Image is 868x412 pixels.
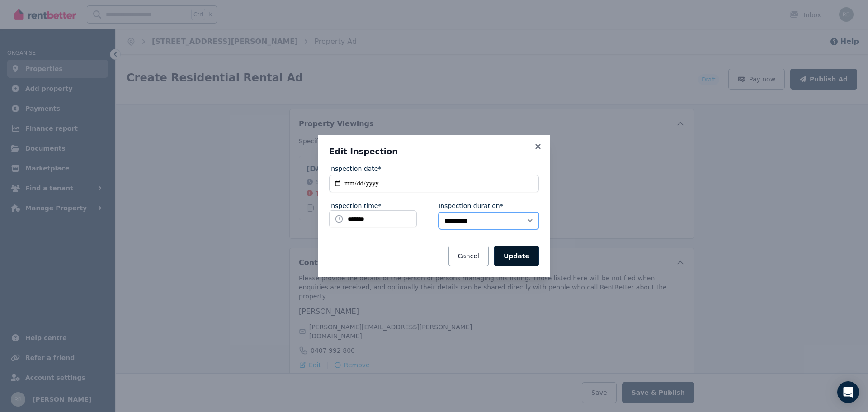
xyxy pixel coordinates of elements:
[329,201,381,210] label: Inspection time*
[329,164,381,173] label: Inspection date*
[439,201,503,210] label: Inspection duration*
[494,246,539,266] button: Update
[448,246,489,266] button: Cancel
[329,146,539,157] h3: Edit Inspection
[837,381,859,403] div: Open Intercom Messenger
